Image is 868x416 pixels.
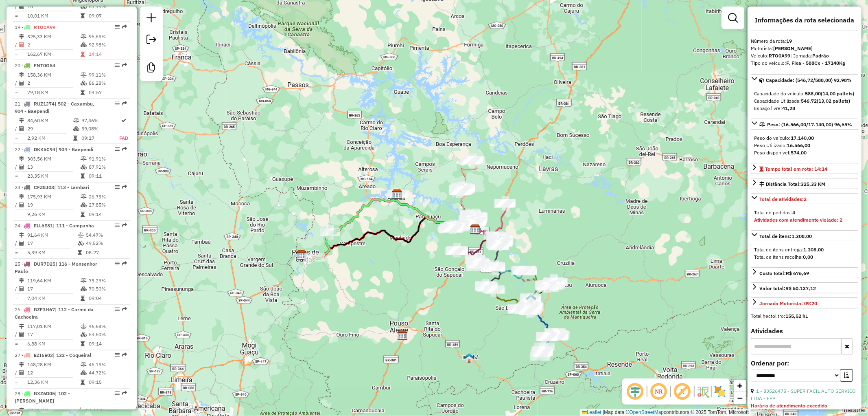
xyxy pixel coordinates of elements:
[27,369,80,377] td: 12
[122,391,127,396] em: Rota exportada
[15,185,89,191] span: 23 -
[54,185,89,191] span: | 113 - Lambari
[85,407,127,415] td: 84,44%
[88,340,127,348] td: 09:14
[27,340,80,348] td: 6,88 KM
[791,135,814,141] strong: 17.140,00
[122,353,127,358] em: Rota exportada
[78,241,84,246] i: % de utilização da cubagem
[27,88,80,97] td: 79,18 KM
[19,42,24,47] i: Total de Atividades
[88,33,127,41] td: 96,65%
[713,385,726,398] img: Exibir/Ocultar setores
[34,24,55,30] span: RTO0A99
[27,361,80,369] td: 148,28 KM
[81,287,87,292] i: % de utilização da cubagem
[19,165,24,169] i: Total de Atividades
[790,53,829,59] span: | Jornada:
[81,324,87,329] i: % de utilização do peso
[801,98,817,104] strong: 546,72
[122,185,127,190] em: Rota exportada
[754,149,855,156] div: Peso disponível:
[754,246,855,253] div: Total de itens entrega:
[751,178,858,189] a: Distância Total:325,33 KM
[27,323,80,331] td: 117,01 KM
[19,118,24,123] i: Distância Total
[81,380,85,385] i: Tempo total em rota
[115,307,120,312] em: Opções
[88,361,127,369] td: 46,15%
[81,165,87,169] i: % de utilização da cubagem
[81,73,87,77] i: % de utilização do peso
[115,101,120,106] em: Opções
[27,155,80,163] td: 303,56 KM
[15,163,19,171] td: /
[751,37,858,45] div: Número da rota:
[53,352,92,359] span: | 132 - Coqueiral
[88,369,127,377] td: 44,72%
[81,4,87,9] i: % de utilização da cubagem
[523,302,533,313] img: Ponto de Apoio - Varginha PA
[85,249,127,257] td: 08:27
[803,247,824,253] strong: 1.308,00
[122,223,127,228] em: Rota exportada
[81,279,87,284] i: % de utilização do peso
[696,385,709,398] img: Fluxo de ruas
[786,38,792,44] strong: 19
[15,307,94,320] span: 26 -
[803,254,813,260] strong: 0,00
[122,101,127,106] em: Rota exportada
[81,134,119,142] td: 09:17
[88,379,127,387] td: 09:15
[122,147,127,152] em: Rota exportada
[27,172,80,180] td: 23,35 KM
[392,189,402,200] img: CDD Alfenas
[27,249,77,257] td: 5,39 KM
[791,150,807,156] strong: 574,00
[27,240,77,248] td: 17
[765,166,827,172] span: Tempo total em rota: 14:14
[122,307,127,312] em: Rota exportada
[88,277,127,285] td: 73,29%
[88,155,127,163] td: 91,91%
[759,196,807,202] span: Total de atividades:
[759,270,809,277] div: Custo total:
[81,90,85,95] i: Tempo total em rota
[495,236,505,246] img: Tres Coracoes
[15,352,92,359] span: 27 -
[786,270,809,276] strong: R$ 676,69
[115,391,120,396] em: Opções
[769,53,790,59] strong: RTO0A99
[27,2,80,11] td: 16
[34,223,53,229] span: ELL6E81
[27,231,77,240] td: 91,64 KM
[785,285,816,291] strong: R$ 50.137,12
[88,172,127,180] td: 09:11
[15,62,55,68] span: 20 -
[34,307,55,313] span: BZF3H67
[115,223,120,228] em: Opções
[19,34,24,39] i: Distância Total
[812,53,829,59] strong: Padrão
[27,71,80,79] td: 158,36 KM
[53,223,94,229] span: | 111 - Campanha
[88,201,127,209] td: 27,85%
[15,146,93,152] span: 22 -
[582,409,601,415] a: Leaflet
[791,233,812,239] strong: 1.308,00
[27,379,80,387] td: 12,36 KM
[27,277,80,285] td: 119,64 KM
[81,42,87,47] i: % de utilização da cubagem
[754,253,855,261] div: Total de itens recolha:
[27,193,80,201] td: 175,93 KM
[19,233,24,238] i: Distância Total
[15,134,19,142] td: =
[27,201,80,209] td: 19
[603,409,604,415] span: |
[81,174,85,179] i: Tempo total em rota
[19,287,24,292] i: Total de Atividades
[78,233,84,238] i: % de utilização do peso
[15,101,94,114] span: | 502 - Caxambu, 904 - Baependi
[81,117,119,125] td: 97,46%
[766,77,852,83] span: Capacidade: (546,72/588,00) 92,98%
